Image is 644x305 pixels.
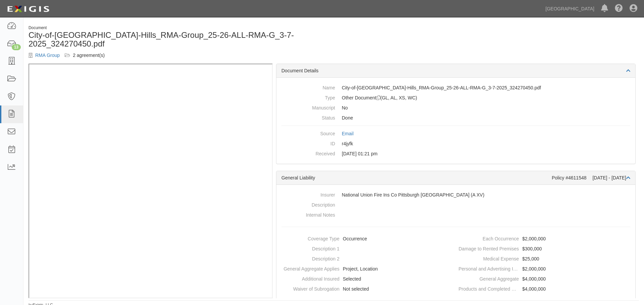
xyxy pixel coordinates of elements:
dd: Not selected [279,284,453,294]
dt: Source [281,129,335,137]
img: logo-5460c22ac91f19d4615b14bd174203de0afe785f0fc80cf4dbbc73dc1793850b.png [5,3,51,15]
dt: Manuscript [281,103,335,111]
dd: Selected [279,274,453,284]
dt: Internal Notes [281,210,335,218]
dt: Personal and Advertising Injury [459,264,519,272]
dd: Occurrence [279,234,453,244]
dd: $2,000,000 [459,234,633,244]
dd: Project, Location [279,264,453,274]
dt: Each Occurrence [459,234,519,242]
dt: Additional Insured [279,274,339,282]
dt: Waiver of Subrogation [279,284,339,292]
dt: Insurer [281,190,335,198]
dd: General Liability Auto Liability Excess/Umbrella Liability Workers Compensation/Employers Liability [281,93,630,103]
i: Help Center - Complianz [615,5,623,13]
dd: [DATE] 01:21 pm [281,149,630,159]
dt: Description [281,200,335,208]
dd: $4,000,000 [459,284,633,294]
dt: Medical Expense [459,254,519,262]
dd: No [281,103,630,113]
div: Document [29,25,329,31]
dt: Status [281,113,335,121]
div: ARCHIVED - Professional Services (A2022-162) Professional Services (A2023-166) [60,52,105,59]
dt: Name [281,83,335,91]
h1: City-of-[GEOGRAPHIC_DATA]-Hills_RMA-Group_25-26-ALL-RMA-G_3-7-2025_324270450.pdf [29,31,329,49]
dd: Done [281,113,630,123]
dd: $25,000 [459,254,633,264]
dt: Damage to Rented Premises [459,244,519,252]
dd: $4,000,000 [459,274,633,284]
dt: General Aggregate Applies [279,264,339,272]
dt: Coverage Type [279,234,339,242]
a: RMA Group [35,53,60,58]
dd: $2,000,000 [459,264,633,274]
dd: $300,000 [459,244,633,254]
dd: City-of-[GEOGRAPHIC_DATA]-Hills_RMA-Group_25-26-ALL-RMA-G_3-7-2025_324270450.pdf [281,83,630,93]
div: 13 [12,44,21,50]
div: Document Details [276,64,635,78]
a: [GEOGRAPHIC_DATA] [542,2,598,15]
div: General Liability [281,174,552,181]
dt: Description 2 [279,254,339,262]
dd: r4jyfk [281,139,630,149]
dt: General Aggregate [459,274,519,282]
dt: Type [281,93,335,101]
div: Policy #4611548 [DATE] - [DATE] [552,174,630,181]
dt: Received [281,149,335,157]
dt: ID [281,139,335,147]
i: Duplicate [376,96,380,100]
dt: Description 1 [279,244,339,252]
dd: National Union Fire Ins Co Pittsburgh [GEOGRAPHIC_DATA] (A XV) [281,190,630,200]
a: Email [342,131,354,136]
dt: Products and Completed Operations [459,284,519,292]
